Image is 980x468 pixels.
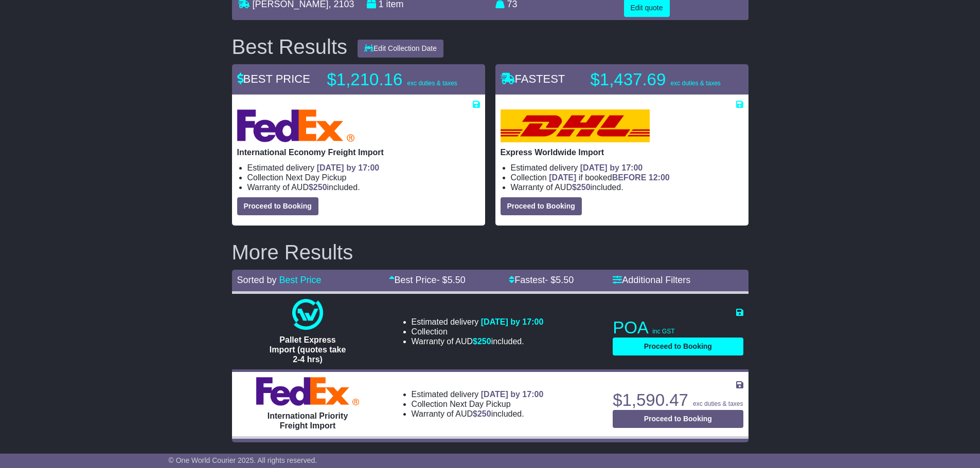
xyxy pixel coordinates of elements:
span: International Priority Freight Import [268,411,348,430]
li: Warranty of AUD included. [412,336,544,346]
li: Collection [511,173,743,182]
span: - $ [545,275,574,285]
span: 5.50 [556,275,574,285]
li: Estimated delivery [412,389,544,399]
img: FedEx Express: International Priority Freight Import [256,377,359,406]
p: International Economy Freight Import [237,147,480,157]
span: FASTEST [501,72,565,85]
img: FedEx Express: International Economy Freight Import [237,109,355,142]
span: [DATE] by 17:00 [317,163,380,172]
button: Edit Collection Date [358,40,443,58]
span: 5.50 [448,275,466,285]
span: [DATE] by 17:00 [481,317,544,326]
span: exc duties & taxes [670,80,720,87]
button: Proceed to Booking [501,197,582,215]
span: $ [473,409,491,418]
a: Best Price- $5.50 [389,275,466,285]
span: BEST PRICE [237,72,310,85]
span: 250 [477,409,491,418]
li: Warranty of AUD included. [412,409,544,419]
h2: More Results [232,241,749,264]
span: if booked [549,173,669,182]
button: Proceed to Booking [613,410,743,428]
span: exc duties & taxes [693,400,743,407]
span: 250 [313,183,327,192]
span: $ [572,183,591,192]
span: $ [473,337,491,346]
li: Collection [412,327,544,336]
li: Estimated delivery [511,163,743,173]
img: One World Courier: Pallet Express Import (quotes take 2-4 hrs) [292,299,323,330]
div: Best Results [227,35,353,58]
span: $ [309,183,327,192]
span: BEFORE [612,173,647,182]
span: Sorted by [237,275,277,285]
span: - $ [437,275,466,285]
p: Express Worldwide Import [501,147,743,157]
li: Collection [247,173,480,182]
span: Pallet Express Import (quotes take 2-4 hrs) [270,335,346,364]
a: Fastest- $5.50 [509,275,574,285]
li: Warranty of AUD included. [247,182,480,192]
span: Next Day Pickup [450,400,510,408]
span: [DATE] by 17:00 [481,390,544,399]
li: Warranty of AUD included. [511,182,743,192]
button: Proceed to Booking [613,338,743,355]
span: exc duties & taxes [407,80,457,87]
span: 250 [577,183,591,192]
li: Estimated delivery [247,163,480,173]
span: 12:00 [649,173,670,182]
span: Next Day Pickup [286,173,346,182]
p: $1,210.16 [327,69,457,90]
span: © One World Courier 2025. All rights reserved. [169,456,317,464]
span: [DATE] by 17:00 [580,163,643,172]
span: [DATE] [549,173,576,182]
p: POA [613,317,743,338]
img: DHL: Express Worldwide Import [501,109,650,142]
p: $1,590.47 [613,390,743,410]
span: inc GST [652,328,674,335]
li: Collection [412,399,544,409]
button: Proceed to Booking [237,197,318,215]
p: $1,437.69 [591,69,721,90]
li: Estimated delivery [412,317,544,327]
span: 250 [477,337,491,346]
a: Best Price [279,275,322,285]
a: Additional Filters [613,275,690,285]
